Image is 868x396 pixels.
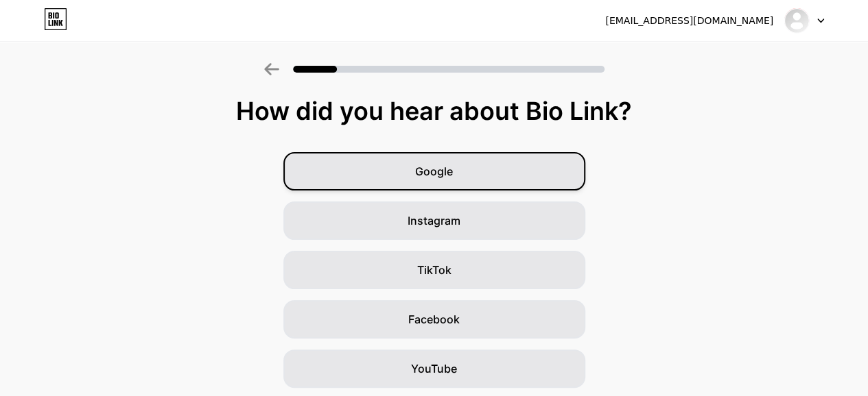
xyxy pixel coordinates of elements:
div: How did you hear about Bio Link? [7,97,861,125]
span: TikTok [417,262,451,278]
span: YouTube [411,360,457,377]
span: Google [415,163,453,180]
span: Instagram [408,212,460,229]
span: Facebook [408,311,460,327]
div: [EMAIL_ADDRESS][DOMAIN_NAME] [605,14,773,28]
img: ihydraulikxasx [784,8,810,34]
